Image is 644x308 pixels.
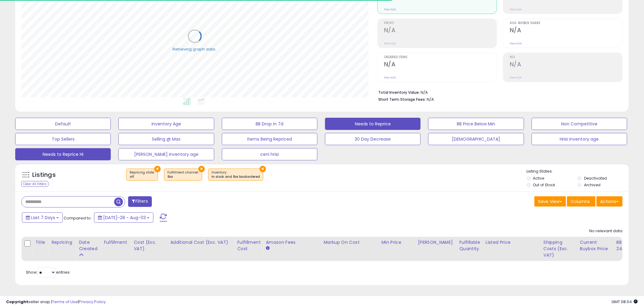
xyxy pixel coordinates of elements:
[418,239,454,246] div: [PERSON_NAME]
[533,176,544,181] label: Active
[130,175,155,179] div: off
[237,239,261,252] div: Fulfillment Cost
[510,27,622,35] h2: N/A
[52,299,78,305] a: Terms of Use
[532,133,627,145] button: Hrisi inventory age
[510,22,622,25] span: Avg. Buybox Share
[173,47,217,52] div: Retrieving graph data..
[170,239,232,246] div: Additional Cost (Exc. VAT)
[198,166,205,172] button: ×
[384,56,497,59] span: Ordered Items
[584,176,607,181] label: Deactivated
[459,239,480,252] div: Fulfillable Quantity
[15,148,111,160] button: Needs to Reprice HI
[6,299,106,305] div: seller snap | |
[266,246,269,251] small: Amazon Fees.
[167,175,199,179] div: fba
[486,239,538,246] div: Listed Price
[324,239,376,246] div: Markup on Cost
[384,8,396,11] small: Prev: N/A
[384,61,497,69] h2: N/A
[510,56,622,59] span: ROI
[15,118,111,130] button: Default
[32,171,56,179] h5: Listings
[22,212,63,223] button: Last 7 Days
[118,118,214,130] button: Inventory Age
[617,239,639,252] div: BB Share 24h.
[527,169,629,174] p: Listing States:
[428,118,524,130] button: BB Price Below Min
[321,237,379,261] th: The percentage added to the cost of goods (COGS) that forms the calculator for Min & Max prices.
[378,97,426,102] b: Short Term Storage Fees:
[325,133,421,145] button: 30 Day Decrease
[510,61,622,69] h2: N/A
[427,96,434,102] span: N/A
[378,88,618,96] li: N/A
[222,148,317,160] button: ceni hrisi
[79,239,99,252] div: Date Created
[584,182,600,187] label: Archived
[104,239,128,246] div: Fulfillment
[580,239,611,252] div: Current Buybox Price
[510,8,522,11] small: Prev: N/A
[6,299,28,305] strong: Copyright
[21,181,48,187] div: Clear All Filters
[384,76,396,79] small: Prev: N/A
[212,170,260,179] span: Inventory :
[544,239,575,258] div: Shipping Costs (Exc. VAT)
[590,228,623,234] div: No relevant data
[26,269,70,275] span: Show: entries
[31,215,55,221] span: Last 7 Days
[384,42,396,45] small: Prev: N/A
[103,215,146,221] span: [DATE]-28 - Aug-03
[79,299,106,305] a: Privacy Policy
[260,166,266,172] button: ×
[15,133,111,145] button: Top Sellers
[118,148,214,160] button: [PERSON_NAME] inventory age
[384,27,497,35] h2: N/A
[384,22,497,25] span: Profit
[212,175,260,179] div: in stock and fba backordered
[154,166,161,172] button: ×
[381,239,413,246] div: Min Price
[612,299,638,305] span: 2025-08-11 08:04 GMT
[64,215,92,221] span: Compared to:
[533,182,555,187] label: Out of Stock
[266,239,318,246] div: Amazon Fees
[222,118,317,130] button: BB Drop in 7d
[94,212,153,223] button: [DATE]-28 - Aug-03
[567,196,596,207] button: Columns
[130,170,155,179] span: Repricing state :
[134,239,165,252] div: Cost (Exc. VAT)
[510,76,522,79] small: Prev: N/A
[428,133,524,145] button: [DEMOGRAPHIC_DATA]
[51,239,74,246] div: Repricing
[510,42,522,45] small: Prev: N/A
[534,196,566,207] button: Save View
[35,239,46,246] div: Title
[222,133,317,145] button: Items Being Repriced
[325,118,421,130] button: Needs to Reprice
[167,170,199,179] span: Fulfillment channel :
[532,118,627,130] button: Non Competitive
[571,198,590,205] span: Columns
[597,196,623,207] button: Actions
[378,90,420,95] b: Total Inventory Value:
[118,133,214,145] button: Selling @ Max
[128,196,152,207] button: Filters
